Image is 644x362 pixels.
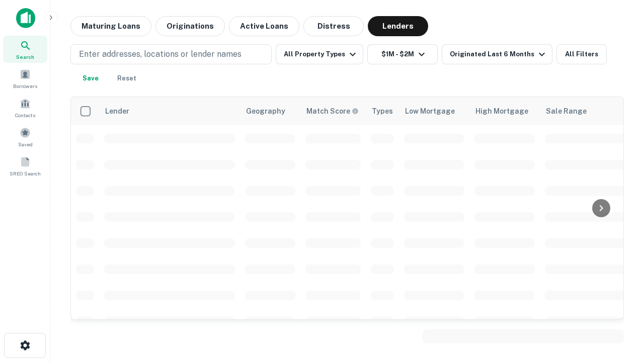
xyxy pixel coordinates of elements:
button: Active Loans [229,16,299,36]
a: Borrowers [3,65,47,92]
a: Search [3,36,47,63]
span: Borrowers [13,82,37,90]
div: Types [372,105,393,117]
button: Reset [111,68,143,88]
th: Types [366,97,399,125]
span: SREO Search [10,169,41,177]
th: Low Mortgage [399,97,469,125]
div: Geography [246,105,285,117]
span: Search [16,53,34,61]
th: High Mortgage [469,97,540,125]
span: Contacts [15,111,35,119]
a: Saved [3,123,47,150]
a: Contacts [3,94,47,121]
button: Distress [303,16,364,36]
div: Low Mortgage [405,105,455,117]
button: Originated Last 6 Months [442,44,552,64]
button: Maturing Loans [70,16,151,36]
button: Originations [155,16,225,36]
button: All Filters [556,44,607,64]
a: SREO Search [3,152,47,179]
button: Save your search to get updates of matches that match your search criteria. [74,68,107,88]
button: All Property Types [276,44,363,64]
h6: Match Score [306,106,357,117]
div: Sale Range [546,105,587,117]
span: Saved [18,140,33,148]
th: Lender [99,97,240,125]
div: Capitalize uses an advanced AI algorithm to match your search with the best lender. The match sco... [306,106,359,117]
div: Lender [105,105,129,117]
p: Enter addresses, locations or lender names [79,48,242,60]
th: Geography [240,97,300,125]
th: Sale Range [540,97,630,125]
button: $1M - $2M [367,44,438,64]
button: Lenders [368,16,428,36]
img: capitalize-icon.png [16,8,35,28]
div: Originated Last 6 Months [450,48,548,60]
iframe: Chat Widget [594,282,644,330]
div: High Mortgage [475,105,528,117]
th: Capitalize uses an advanced AI algorithm to match your search with the best lender. The match sco... [300,97,366,125]
button: Enter addresses, locations or lender names [70,44,272,64]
